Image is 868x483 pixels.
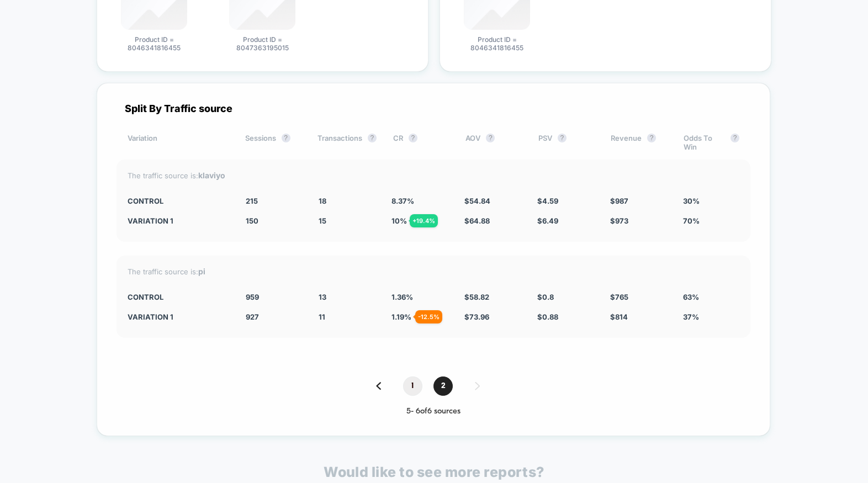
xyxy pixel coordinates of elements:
[376,382,381,390] img: pagination back
[403,376,422,396] span: 1
[456,35,538,52] span: Product ID = 8046341816455
[647,134,656,142] button: ?
[221,35,304,52] span: Product ID = 8047363195015
[246,197,258,205] span: 215
[683,216,739,225] div: 70%
[537,216,558,225] span: $ 6.49
[128,197,229,205] div: CONTROL
[117,103,750,114] div: Split By Traffic source
[409,134,417,142] button: ?
[246,216,258,225] span: 150
[538,134,594,151] div: PSV
[391,216,407,225] span: 10 %
[245,134,301,151] div: Sessions
[684,134,739,151] div: Odds To Win
[198,171,225,180] strong: klaviyo
[128,216,229,225] div: Variation 1
[610,216,628,225] span: $ 973
[537,293,554,301] span: $ 0.8
[324,464,544,480] p: Would like to see more reports?
[537,197,558,205] span: $ 4.59
[391,293,413,301] span: 1.36 %
[198,267,205,276] strong: pi
[610,293,628,301] span: $ 765
[368,134,377,142] button: ?
[465,134,521,151] div: AOV
[610,197,628,205] span: $ 987
[117,407,750,416] div: 5 - 6 of 6 sources
[464,293,489,301] span: $ 58.82
[415,310,442,323] div: - 12.5 %
[246,293,259,301] span: 959
[391,197,414,205] span: 8.37 %
[128,312,229,321] div: Variation 1
[128,134,229,151] div: Variation
[537,312,558,321] span: $ 0.88
[610,312,628,321] span: $ 814
[128,171,739,180] div: The traffic source is:
[433,376,453,396] span: 2
[464,216,490,225] span: $ 64.88
[246,312,259,321] span: 927
[128,293,229,301] div: CONTROL
[611,134,666,151] div: Revenue
[319,312,325,321] span: 11
[128,267,739,276] div: The traffic source is:
[683,293,739,301] div: 63%
[683,197,739,205] div: 30%
[317,134,377,151] div: Transactions
[410,214,438,227] div: + 19.4 %
[391,312,411,321] span: 1.19 %
[683,312,739,321] div: 37%
[464,312,489,321] span: $ 73.96
[464,197,490,205] span: $ 54.84
[319,293,326,301] span: 13
[282,134,290,142] button: ?
[393,134,449,151] div: CR
[113,35,195,52] span: Product ID = 8046341816455
[731,134,739,142] button: ?
[486,134,495,142] button: ?
[319,216,326,225] span: 15
[558,134,567,142] button: ?
[319,197,326,205] span: 18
